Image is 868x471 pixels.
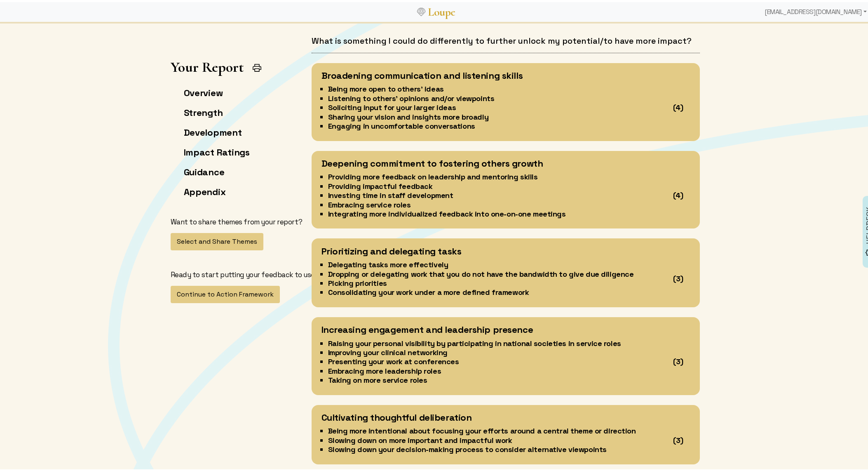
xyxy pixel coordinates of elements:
[184,184,226,195] a: Appendix
[673,434,683,443] div: (3)
[328,355,647,364] li: Presenting your work at conferences
[321,69,523,78] div: Broadening communication and listening skills
[328,365,647,374] li: Embracing more leadership roles
[328,286,647,295] li: Consolidating your work under a more defined framework
[328,180,647,189] li: Providing impactful feedback
[171,284,280,301] button: Continue to Action Framework
[328,120,647,129] li: Engaging in uncomfortable conversations
[328,434,647,443] li: Slowing down on more important and impactful work
[673,272,683,281] div: (3)
[328,170,647,179] li: Providing more feedback on leadership and mentoring skills
[328,82,647,92] li: Being more open to others' ideas
[673,101,683,110] div: (4)
[249,57,265,74] button: Print Report
[328,443,647,452] li: Slowing down your decision-making process to consider alternative viewpoints
[328,268,647,277] li: Dropping or delegating work that you do not have the bandwidth to give due diligence
[328,111,647,120] li: Sharing your vision and insights more broadly
[321,245,462,254] div: Prioritizing and delegating tasks
[184,85,223,97] a: Overview
[417,6,425,14] img: Loupe Logo
[321,323,533,332] div: Increasing engagement and leadership presence
[328,189,647,198] li: Investing time in staff development
[171,57,244,73] h1: Your Report
[184,125,242,136] a: Development
[328,207,647,217] li: Integrating more individualized feedback into one-on-one meetings
[328,346,647,355] li: Improving your clinical networking
[252,61,262,71] img: Print Icon
[328,374,647,383] li: Taking on more service roles
[171,268,319,277] p: Ready to start putting your feedback to use?
[184,105,223,116] a: Strength
[184,164,225,176] a: Guidance
[321,157,543,166] div: Deepening commitment to fostering others growth
[171,231,263,248] button: Select and Share Themes
[425,2,458,18] a: Loupe
[328,198,647,207] li: Embracing service roles
[328,337,647,346] li: Raising your personal visibility by participating in national societies in service roles
[673,189,683,198] div: (4)
[171,57,319,301] app-left-page-nav: Your Report
[328,92,647,101] li: Listening to others' opinions and/or viewpoints
[328,101,647,110] li: Soliciting input for your larger ideas
[328,424,647,433] li: Being more intentional about focusing your efforts around a central theme or direction
[328,258,647,267] li: Delegating tasks more effectively
[184,144,250,156] a: Impact Ratings
[328,277,647,286] li: Picking priorities
[321,411,472,420] div: Cultivating thoughtful deliberation
[171,215,319,224] p: Want to share themes from your report?
[673,355,683,364] div: (3)
[312,34,700,44] h4: What is something I could do differently to further unlock my potential/to have more impact?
